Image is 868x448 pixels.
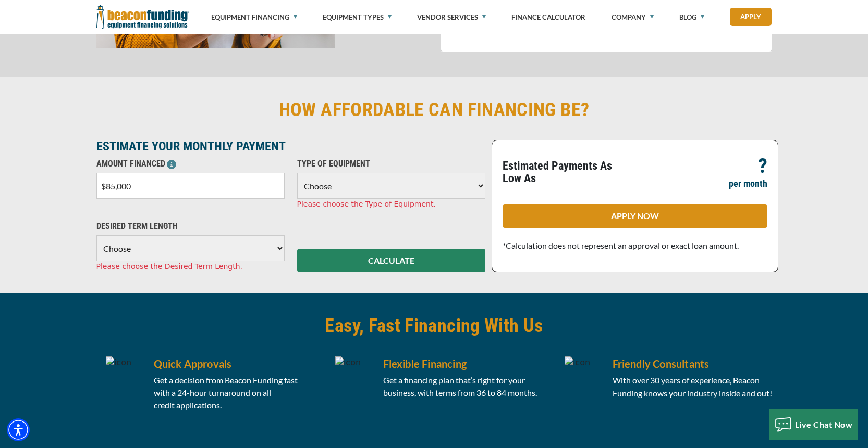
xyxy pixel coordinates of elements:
p: DESIRED TERM LENGTH [96,220,285,233]
button: Live Chat Now [769,409,858,440]
p: TYPE OF EQUIPMENT [297,158,485,170]
p: ESTIMATE YOUR MONTHLY PAYMENT [96,140,485,152]
p: Estimated Payments As Low As [503,160,629,185]
h2: HOW AFFORDABLE CAN FINANCING BE? [96,98,772,122]
img: icon [565,356,590,369]
span: *Calculation does not represent an approval or exact loan amount. [503,240,739,250]
input: $ [96,173,285,199]
span: Live Chat Now [795,419,853,429]
h2: Easy, Fast Financing With Us [96,314,772,338]
div: Please choose the Type of Equipment. [297,199,485,210]
p: Get a financing plan that’s right for your business, with terms from 36 to 84 months. [383,374,543,399]
img: icon [106,356,131,369]
p: ? [758,160,767,172]
p: per month [729,177,767,190]
span: With over 30 years of experience, Beacon Funding knows your industry inside and out! [613,375,772,398]
a: APPLY NOW [503,204,767,228]
h5: Friendly Consultants [613,356,772,372]
div: Accessibility Menu [7,418,30,441]
div: Please choose the Desired Term Length. [96,261,285,272]
p: AMOUNT FINANCED [96,158,285,170]
p: Get a decision from Beacon Funding fast with a 24-hour turnaround on all credit applications. [154,374,313,412]
button: CALCULATE [297,249,485,272]
h5: Flexible Financing [383,356,543,372]
img: icon [335,356,361,369]
a: Apply [730,8,772,26]
h5: Quick Approvals [154,356,313,372]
